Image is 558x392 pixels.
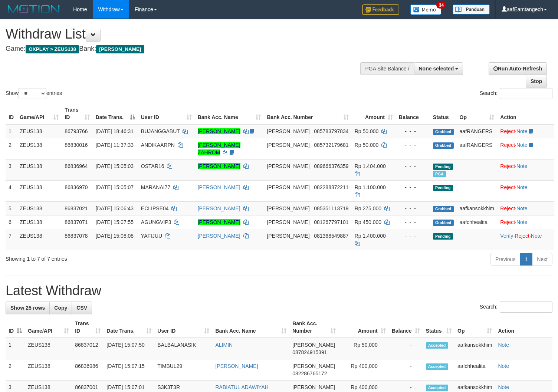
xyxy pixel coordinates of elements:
label: Search: [480,302,552,313]
td: ZEUS138 [17,159,62,180]
a: Note [498,342,509,348]
label: Search: [480,88,552,99]
span: 86837021 [65,205,88,211]
input: Search: [500,302,552,313]
span: Rp 450.000 [355,219,381,225]
th: Op: activate to sort column ascending [457,103,498,124]
img: MOTION_logo.png [6,4,62,15]
a: Note [498,384,509,390]
a: Show 25 rows [6,302,50,314]
td: 2 [6,138,17,159]
span: Copy 085783797834 to clipboard [314,128,348,134]
th: Game/API: activate to sort column ascending [25,317,72,338]
th: Amount: activate to sort column ascending [352,103,396,124]
div: PGA Site Balance / [360,62,414,75]
img: Button%20Memo.svg [410,4,442,15]
div: - - - [399,162,427,170]
span: Copy 081368549887 to clipboard [314,233,348,239]
a: Reject [500,163,515,169]
span: Copy 085732179681 to clipboard [314,142,348,148]
td: ZEUS138 [17,229,62,250]
a: [PERSON_NAME] ZAHROM [198,142,240,155]
span: [DATE] 15:08:08 [96,233,134,239]
span: [PERSON_NAME] [267,233,309,239]
td: 5 [6,201,17,215]
td: ZEUS138 [25,359,72,381]
span: [DATE] 15:07:55 [96,219,134,225]
td: aafchhealita [454,359,495,381]
span: Pending [433,185,453,191]
td: 3 [6,159,17,180]
span: [PERSON_NAME] [292,363,335,369]
td: aafRANGERS [457,124,498,138]
span: Grabbed [433,142,454,149]
a: CSV [72,302,92,314]
a: [PERSON_NAME] [215,363,258,369]
a: [PERSON_NAME] [198,205,240,211]
a: Next [532,253,552,266]
th: Game/API: activate to sort column ascending [17,103,62,124]
span: Copy 087824915391 to clipboard [292,349,327,355]
td: 86836986 [72,359,104,381]
input: Search: [500,88,552,99]
span: [PERSON_NAME] [267,163,309,169]
h1: Latest Withdraw [6,283,552,298]
span: YAFIJUU [141,233,162,239]
span: [PERSON_NAME] [267,142,309,148]
a: Reject [500,128,515,134]
img: panduan.png [453,4,490,14]
span: Rp 1.404.000 [355,163,386,169]
span: [DATE] 15:06:43 [96,205,134,211]
span: Rp 1.400.000 [355,233,386,239]
td: Rp 50,000 [339,338,389,359]
div: - - - [399,128,427,135]
span: OXPLAY > ZEUS138 [26,45,79,53]
a: Previous [490,253,520,266]
span: [DATE] 11:37:33 [96,142,134,148]
td: · [497,201,554,215]
a: ALIMIN [215,342,233,348]
th: Status [430,103,457,124]
span: Rp 50.000 [355,128,379,134]
a: [PERSON_NAME] [198,128,240,134]
a: Reject [500,184,515,190]
span: Grabbed [433,129,454,135]
div: - - - [399,184,427,191]
th: Date Trans.: activate to sort column ascending [104,317,154,338]
span: [PERSON_NAME] [292,342,335,348]
td: ZEUS138 [17,124,62,138]
a: Reject [515,233,529,239]
td: 1 [6,338,25,359]
a: [PERSON_NAME] [198,219,240,225]
th: ID [6,103,17,124]
span: Accepted [426,385,448,391]
span: Copy 089666376359 to clipboard [314,163,348,169]
span: BUJANGGABUT [141,128,180,134]
span: Grabbed [433,220,454,226]
span: Grabbed [433,206,454,212]
div: - - - [399,141,427,149]
a: Reject [500,205,515,211]
td: Rp 400,000 [339,359,389,381]
td: · [497,180,554,201]
span: 86830016 [65,142,88,148]
span: [PERSON_NAME] [267,128,309,134]
span: [PERSON_NAME] [267,219,309,225]
span: 86836964 [65,163,88,169]
td: 1 [6,124,17,138]
td: TIMBUL29 [154,359,212,381]
td: ZEUS138 [17,201,62,215]
span: [PERSON_NAME] [292,384,335,390]
td: ZEUS138 [17,138,62,159]
a: [PERSON_NAME] [198,233,240,239]
td: aafkansokkhim [454,338,495,359]
span: [PERSON_NAME] [267,205,309,211]
span: 86837071 [65,219,88,225]
span: MARANAI77 [141,184,170,190]
th: ID: activate to sort column descending [6,317,25,338]
a: Note [516,219,528,225]
span: [PERSON_NAME] [96,45,144,53]
div: Showing 1 to 7 of 7 entries [6,252,227,263]
td: - [389,359,423,381]
a: Note [516,184,528,190]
